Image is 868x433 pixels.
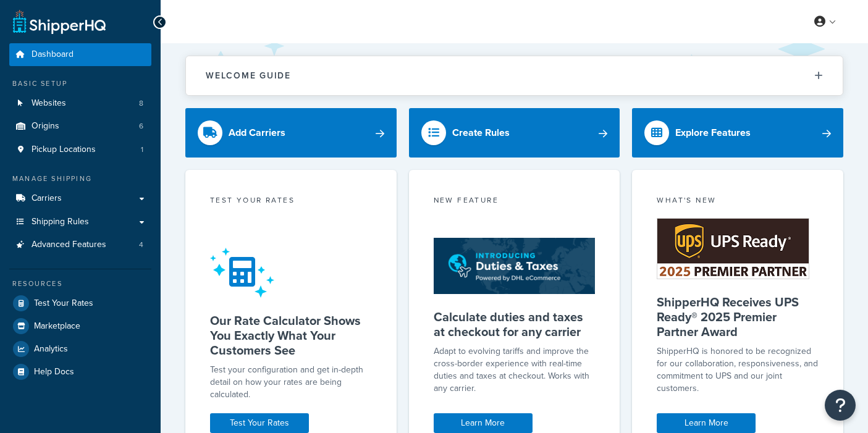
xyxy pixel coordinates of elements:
[657,345,819,395] p: ShipperHQ is honored to be recognized for our collaboration, responsiveness, and commitment to UP...
[825,390,856,421] button: Open Resource Center
[675,124,751,141] div: Explore Features
[9,92,151,115] li: Websites
[9,233,151,256] a: Advanced Features4
[657,295,819,339] h5: ShipperHQ Receives UPS Ready® 2025 Premier Partner Award
[32,98,66,109] span: Websites
[452,124,510,141] div: Create Rules
[9,338,151,360] a: Analytics
[9,92,151,115] a: Websites8
[632,108,843,158] a: Explore Features
[9,138,151,161] a: Pickup Locations1
[434,309,596,339] h5: Calculate duties and taxes at checkout for any carrier
[9,279,151,289] div: Resources
[9,174,151,184] div: Manage Shipping
[139,98,143,109] span: 8
[139,121,143,132] span: 6
[32,193,62,204] span: Carriers
[32,145,96,155] span: Pickup Locations
[32,217,89,227] span: Shipping Rules
[186,56,843,95] button: Welcome Guide
[657,413,756,433] a: Learn More
[32,121,59,132] span: Origins
[206,71,291,80] h2: Welcome Guide
[9,361,151,383] a: Help Docs
[9,211,151,233] a: Shipping Rules
[34,321,80,332] span: Marketplace
[657,195,819,209] div: What's New
[9,187,151,210] a: Carriers
[9,115,151,138] a: Origins6
[229,124,285,141] div: Add Carriers
[34,367,74,377] span: Help Docs
[34,344,68,355] span: Analytics
[32,240,106,250] span: Advanced Features
[185,108,397,158] a: Add Carriers
[9,43,151,66] a: Dashboard
[9,78,151,89] div: Basic Setup
[9,115,151,138] li: Origins
[434,413,533,433] a: Learn More
[139,240,143,250] span: 4
[9,315,151,337] a: Marketplace
[409,108,620,158] a: Create Rules
[434,345,596,395] p: Adapt to evolving tariffs and improve the cross-border experience with real-time duties and taxes...
[9,292,151,314] a: Test Your Rates
[9,138,151,161] li: Pickup Locations
[210,413,309,433] a: Test Your Rates
[210,313,372,358] h5: Our Rate Calculator Shows You Exactly What Your Customers See
[434,195,596,209] div: New Feature
[9,233,151,256] li: Advanced Features
[34,298,93,309] span: Test Your Rates
[32,49,74,60] span: Dashboard
[210,364,372,401] div: Test your configuration and get in-depth detail on how your rates are being calculated.
[210,195,372,209] div: Test your rates
[141,145,143,155] span: 1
